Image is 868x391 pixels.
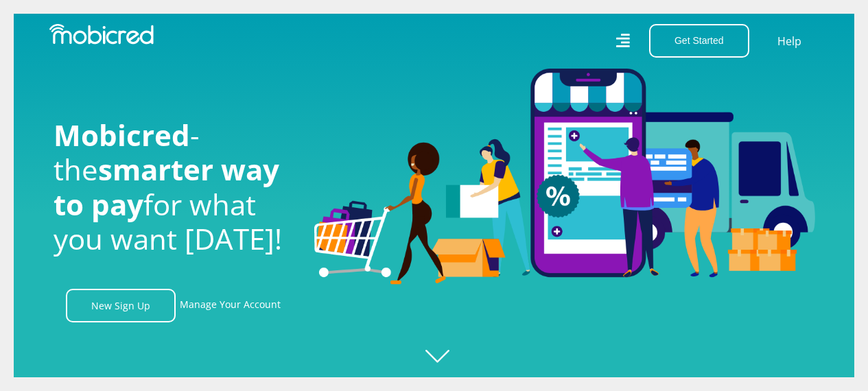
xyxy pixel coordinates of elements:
[180,289,281,322] a: Manage Your Account
[649,24,749,58] button: Get Started
[54,150,279,223] span: smarter way to pay
[49,24,154,45] img: Mobicred
[54,115,190,154] span: Mobicred
[314,69,815,285] img: Welcome to Mobicred
[777,32,802,50] a: Help
[54,118,294,257] h1: - the for what you want [DATE]!
[66,289,176,322] a: New Sign Up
